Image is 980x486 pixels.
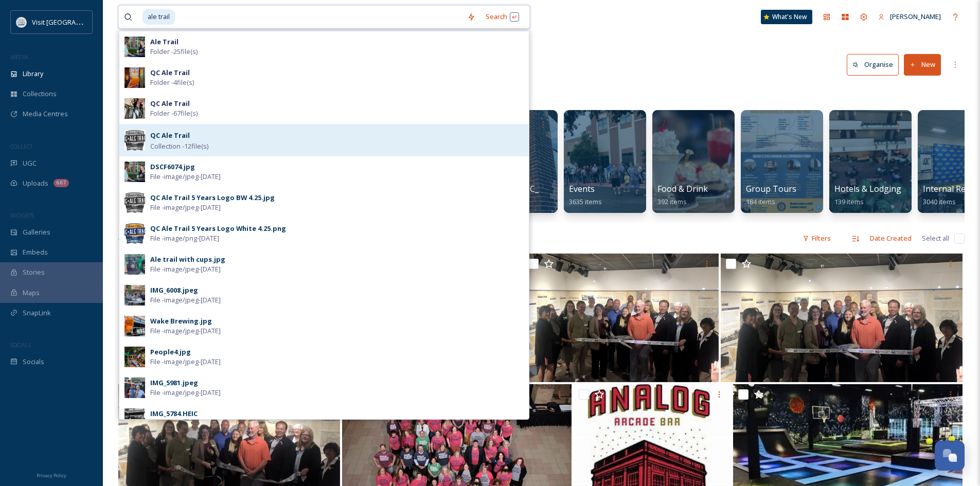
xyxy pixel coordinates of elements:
[150,47,198,57] span: Folder - 25 file(s)
[23,247,48,257] span: Embeds
[54,179,69,187] div: 667
[124,192,145,213] img: c0a7d5e4-e21b-4e92-b76c-efc5662a235a.jpg
[746,197,775,206] span: 184 items
[10,341,31,349] span: SOCIALS
[16,17,27,27] img: QCCVB_VISIT_vert_logo_4c_tagline_122019.svg
[834,183,901,194] span: Hotels & Lodging
[23,178,48,188] span: Uploads
[150,99,190,108] strong: QC Ale Trail
[124,161,145,182] img: 610c3f7a-8ce7-4385-9f2c-2afd88f1aae0.jpg
[150,162,195,172] div: DSCF6074.jpg
[746,183,796,194] span: Group Tours
[150,131,190,140] strong: QC Ale Trail
[23,227,50,237] span: Galleries
[37,472,66,479] span: Privacy Policy
[150,68,190,77] strong: QC Ale Trail
[37,469,66,481] a: Privacy Policy
[150,409,198,419] div: IMG_5784.HEIC
[124,223,145,244] img: cb6ea399-82d6-46c6-a603-a205e4a75e23.jpg
[150,255,225,264] div: Ale trail with cups.jpg
[124,377,145,398] img: c5538ee0-6c59-4fc0-bc8d-215e9a074d8d.jpg
[721,254,962,382] img: IMG_9981.jpeg
[834,197,864,206] span: 139 items
[124,408,145,429] img: 96d8bef8-6603-46c2-bf4e-14edfefdd838.jpg
[23,89,57,99] span: Collections
[150,203,221,212] span: File - image/jpeg - [DATE]
[480,7,524,27] div: Search
[569,197,602,206] span: 3635 items
[150,316,212,326] div: Wake Brewing.jpg
[797,228,836,248] div: Filters
[150,295,221,305] span: File - image/jpeg - [DATE]
[32,17,112,27] span: Visit [GEOGRAPHIC_DATA]
[124,254,145,275] img: 8049e293-454b-427c-9496-002346978f46.jpg
[23,69,43,79] span: Library
[150,78,194,87] span: Folder - 4 file(s)
[150,141,208,151] span: Collection - 12 file(s)
[124,130,145,151] img: c0a7d5e4-e21b-4e92-b76c-efc5662a235a.jpg
[150,388,221,398] span: File - image/jpeg - [DATE]
[150,419,220,428] span: File - image/heic - [DATE]
[150,37,179,46] strong: Ale Trail
[657,183,708,194] span: Food & Drink
[124,67,145,88] img: 01f0e312-239c-45db-8e21-3d2caa79d418.jpg
[890,12,941,21] span: [PERSON_NAME]
[523,254,719,382] img: IMG_9983.jpeg
[150,193,275,203] div: QC Ale Trail 5 Years Logo BW 4.25.jpg
[124,285,145,305] img: 6ae1a038-4f73-4773-9552-869d85c4b7de.jpg
[150,264,221,274] span: File - image/jpeg - [DATE]
[150,347,191,357] div: People4.jpg
[23,158,37,168] span: UGC
[150,233,219,243] span: File - image/png - [DATE]
[746,184,796,206] a: Group Tours184 items
[10,211,34,219] span: WIDGETS
[657,184,708,206] a: Food & Drink392 items
[923,197,956,206] span: 3040 items
[142,9,175,24] span: ale trail
[124,98,145,119] img: 583a2e54-2050-41f8-88ff-9acd16c9e6cb.jpg
[150,109,198,118] span: Folder - 67 file(s)
[873,7,946,27] a: [PERSON_NAME]
[865,228,917,248] div: Date Created
[834,184,901,206] a: Hotels & Lodging139 items
[847,54,904,75] a: Organise
[23,357,44,367] span: Socials
[904,54,941,75] button: New
[124,316,145,336] img: 43de6120-9aa8-4462-99b4-cb820b7bec19.jpg
[569,183,595,194] span: Events
[761,10,812,24] a: What's New
[23,109,68,119] span: Media Centres
[847,54,899,75] button: Organise
[124,347,145,367] img: 88281888-c671-4625-9abb-42272061ad3c.jpg
[124,37,145,57] img: 610c3f7a-8ce7-4385-9f2c-2afd88f1aae0.jpg
[150,357,221,367] span: File - image/jpeg - [DATE]
[23,308,51,318] span: SnapLink
[150,378,198,388] div: IMG_5981.jpeg
[118,233,139,243] span: 46 file s
[10,53,28,61] span: MEDIA
[569,184,602,206] a: Events3635 items
[23,267,45,277] span: Stories
[150,326,221,336] span: File - image/jpeg - [DATE]
[23,288,40,298] span: Maps
[922,233,949,243] span: Select all
[10,142,32,150] span: COLLECT
[150,172,221,182] span: File - image/jpeg - [DATE]
[657,197,687,206] span: 392 items
[935,441,965,471] button: Open Chat
[150,285,198,295] div: IMG_6008.jpeg
[150,224,286,233] div: QC Ale Trail 5 Years Logo White 4.25.png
